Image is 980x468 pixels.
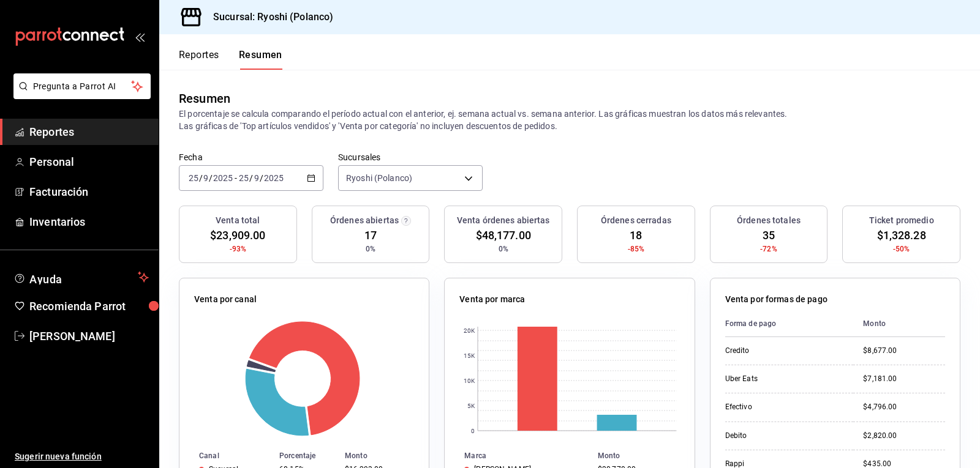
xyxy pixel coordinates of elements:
[593,449,695,462] th: Monto
[330,214,399,227] h3: Órdenes abiertas
[364,227,377,243] span: 17
[346,172,412,184] span: Ryoshi (Polanco)
[863,346,945,356] div: $8,677.00
[29,298,149,314] span: Recomienda Parrot
[471,428,475,434] text: 0
[274,449,340,462] th: Porcentaje
[213,173,233,183] input: ----
[188,173,199,183] input: --
[338,153,483,162] label: Sucursales
[179,49,282,70] div: navigation tabs
[33,80,132,93] span: Pregunta a Parrot AI
[179,89,230,108] div: Resumen
[445,449,593,462] th: Marca
[853,311,945,337] th: Monto
[230,243,247,254] span: -93%
[29,124,149,140] span: Reportes
[464,377,475,384] text: 10K
[29,214,149,230] span: Inventarios
[254,173,260,183] input: --
[260,173,263,183] span: /
[863,402,945,412] div: $4,796.00
[725,431,844,441] div: Debito
[238,173,249,183] input: --
[725,346,844,356] div: Credito
[737,214,801,227] h3: Órdenes totales
[467,403,475,409] text: 5K
[628,243,645,254] span: -85%
[135,32,145,42] button: open_drawer_menu
[630,227,642,243] span: 18
[863,431,945,441] div: $2,820.00
[9,89,151,102] a: Pregunta a Parrot AI
[366,243,375,254] span: 0%
[863,374,945,384] div: $7,181.00
[601,214,671,227] h3: Órdenes cerradas
[179,153,323,162] label: Fecha
[199,173,203,183] span: /
[877,227,926,243] span: $1,328.28
[29,328,149,344] span: [PERSON_NAME]
[235,173,237,183] span: -
[499,243,508,254] span: 0%
[725,293,827,306] p: Venta por formas de pago
[203,10,333,24] h3: Sucursal: Ryoshi (Polanco)
[760,243,777,254] span: -72%
[725,402,844,412] div: Efectivo
[464,327,475,334] text: 20K
[194,293,257,306] p: Venta por canal
[179,449,274,462] th: Canal
[239,49,282,70] button: Resumen
[29,184,149,200] span: Facturación
[13,73,151,99] button: Pregunta a Parrot AI
[249,173,253,183] span: /
[464,352,475,359] text: 15K
[209,173,213,183] span: /
[893,243,910,254] span: -50%
[29,270,133,284] span: Ayuda
[763,227,775,243] span: 35
[179,108,960,132] p: El porcentaje se calcula comparando el período actual con el anterior, ej. semana actual vs. sema...
[15,450,149,463] span: Sugerir nueva función
[869,214,934,227] h3: Ticket promedio
[263,173,284,183] input: ----
[29,154,149,170] span: Personal
[340,449,429,462] th: Monto
[216,214,260,227] h3: Venta total
[725,311,854,337] th: Forma de pago
[203,173,209,183] input: --
[179,49,219,70] button: Reportes
[459,293,525,306] p: Venta por marca
[210,227,265,243] span: $23,909.00
[725,374,844,384] div: Uber Eats
[476,227,531,243] span: $48,177.00
[457,214,550,227] h3: Venta órdenes abiertas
